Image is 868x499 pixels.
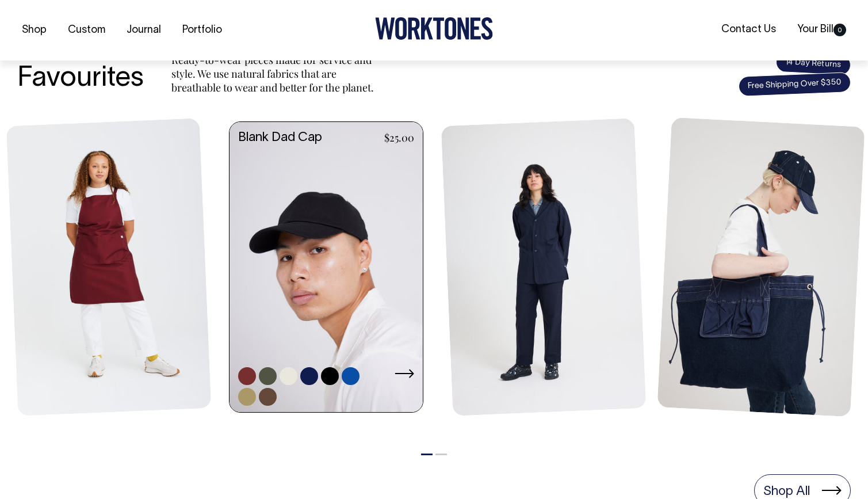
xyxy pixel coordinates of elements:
[122,21,166,40] a: Journal
[178,21,227,40] a: Portfolio
[657,117,865,417] img: Store Bag
[793,20,851,39] a: Your Bill0
[738,72,851,97] span: Free Shipping Over $350
[63,21,110,40] a: Custom
[17,33,144,94] h3: Menu Favourites
[435,454,447,455] button: 2 of 2
[171,53,378,94] p: Ready-to-wear pieces made for service and style. We use natural fabrics that are breathable to we...
[775,52,851,76] span: 14 Day Returns
[17,21,51,40] a: Shop
[441,118,647,416] img: Unstructured Blazer
[833,24,846,36] span: 0
[6,118,212,416] img: Mo Apron
[421,454,433,455] button: 1 of 2
[717,20,781,39] a: Contact Us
